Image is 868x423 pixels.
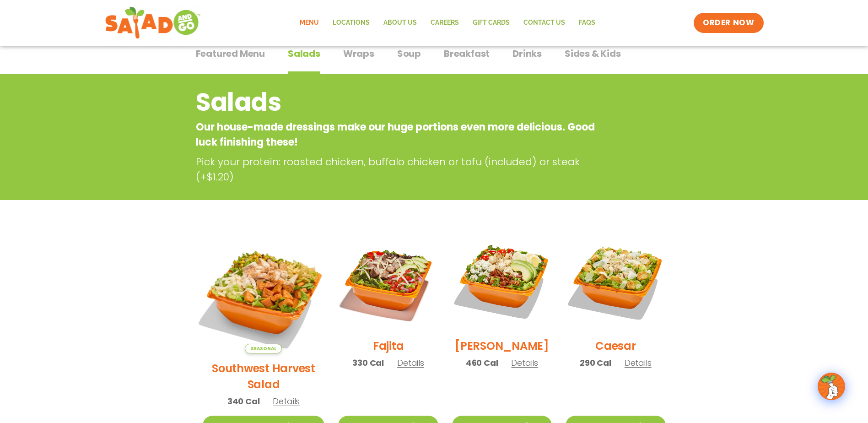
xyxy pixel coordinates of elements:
[572,12,602,33] a: FAQs
[373,338,404,354] h2: Fajita
[343,47,374,60] span: Wraps
[455,338,549,354] h2: [PERSON_NAME]
[466,12,517,33] a: GIFT CARDS
[293,12,326,33] a: Menu
[466,357,498,369] span: 460 Cal
[227,395,260,407] span: 340 Cal
[196,47,265,60] span: Featured Menu
[377,12,424,33] a: About Us
[595,338,636,354] h2: Caesar
[273,396,300,407] span: Details
[819,374,844,399] img: wpChatIcon
[105,5,201,41] img: new-SAG-logo-768×292
[397,47,421,60] span: Soup
[580,357,611,369] span: 290 Cal
[694,13,763,33] a: ORDER NOW
[196,154,603,184] p: Pick your protein: roasted chicken, buffalo chicken or tofu (included) or steak (+$1.20)
[517,12,572,33] a: Contact Us
[512,47,542,60] span: Drinks
[397,357,424,369] span: Details
[245,344,282,353] span: Seasonal
[196,84,599,121] h2: Salads
[203,360,325,392] h2: Southwest Harvest Salad
[566,231,665,331] img: Product photo for Caesar Salad
[326,12,377,33] a: Locations
[338,231,438,331] img: Product photo for Fajita Salad
[703,17,754,28] span: ORDER NOW
[192,221,335,364] img: Product photo for Southwest Harvest Salad
[196,119,599,150] p: Our house-made dressings make our huge portions even more delicious. Good luck finishing these!
[424,12,466,33] a: Careers
[288,47,320,60] span: Salads
[625,357,652,369] span: Details
[511,357,538,369] span: Details
[452,231,552,331] img: Product photo for Cobb Salad
[352,357,384,369] span: 330 Cal
[444,47,490,60] span: Breakfast
[196,43,673,75] div: Tabbed content
[565,47,621,60] span: Sides & Kids
[293,12,602,33] nav: Menu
